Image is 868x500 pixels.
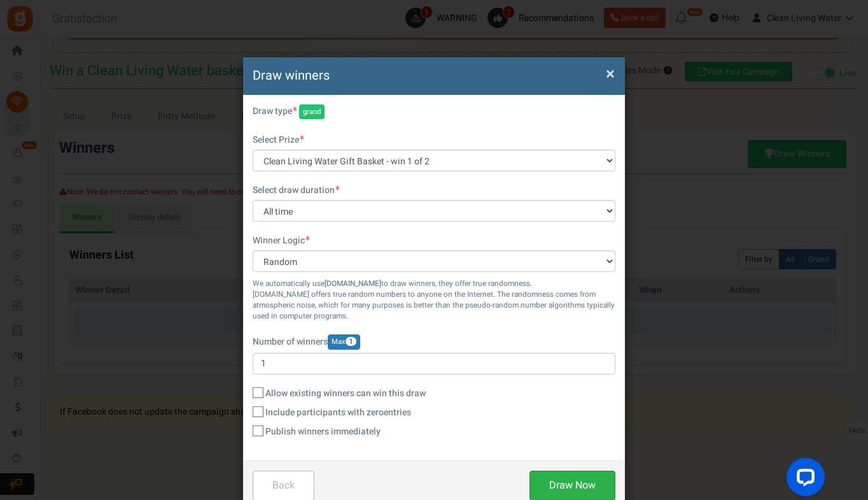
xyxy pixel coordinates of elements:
[328,334,360,350] span: Max
[253,278,615,322] small: We automatically use to draw winners, they offer true randomness. [DOMAIN_NAME] offers true rando...
[606,62,615,86] span: ×
[253,134,304,146] label: Select Prize
[606,68,615,81] button: Close
[384,406,411,419] span: Entries
[265,425,381,438] span: Publish winners immediately
[346,337,356,346] span: 1
[325,278,381,289] b: [DOMAIN_NAME]
[265,406,411,419] span: Include participants with zero
[299,104,325,120] span: grand
[253,234,310,247] label: Winner Logic
[253,184,340,197] label: Select draw duration
[253,334,360,350] label: Number of winners
[253,105,297,118] label: Draw type
[253,67,615,85] h4: Draw winners
[265,387,426,400] span: Allow existing winners can win this draw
